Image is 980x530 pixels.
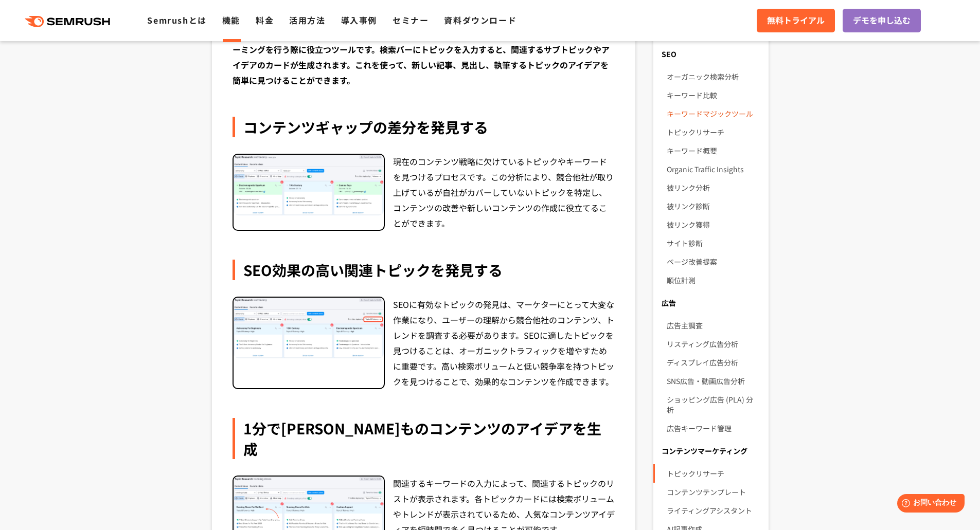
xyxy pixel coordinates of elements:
[233,260,615,280] div: SEO効果の高い関連トピックを発見する
[341,14,377,26] a: 導入事例
[667,215,760,234] a: 被リンク獲得
[757,9,835,32] a: 無料トライアル
[233,117,615,137] div: コンテンツギャップの差分を発見する
[393,297,615,389] div: SEOに有効なトピックの発見は、マーケターにとって大変な作業になり、ユーザーの理解から競合他社のコンテンツ、トレンドを調査する必要があります。SEOに適したトピックを見つけることは、オーガニック...
[667,464,760,483] a: トピックリサーチ
[393,154,615,231] div: 現在のコンテンツ戦略に欠けているトピックやキーワードを見つけるプロセスです。この分析により、競合他社が取り上げているが自社がカバーしていないトピックを特定し、コンテンツの改善や新しいコンテンツの...
[853,14,911,27] span: デモを申し込む
[667,234,760,252] a: サイト診断
[667,316,760,335] a: 広告主調査
[256,14,274,26] a: 料金
[767,14,825,27] span: 無料トライアル
[147,14,206,26] a: Semrushとは
[393,14,429,26] a: セミナー
[667,501,760,520] a: ライティングアシスタント
[667,67,760,86] a: オーガニック検索分析
[888,490,969,519] iframe: Help widget launcher
[667,483,760,501] a: コンテンツテンプレート
[667,104,760,123] a: キーワードマジックツール
[667,353,760,372] a: ディスプレイ広告分析
[667,372,760,390] a: SNS広告・動画広告分析
[233,418,615,459] div: 1分で[PERSON_NAME]ものコンテンツのアイデアを生成
[653,294,768,312] div: 広告
[667,141,760,160] a: キーワード概要
[667,197,760,215] a: 被リンク診断
[289,14,325,26] a: 活用方法
[653,45,768,63] div: SEO
[667,271,760,289] a: 順位計測
[233,26,615,88] div: トピックリサーチは、SEO担当者やコンテンツライター、ストラテジストがコンテンツのブレーンストーミングを行う際に役立つツールです。検索バーにトピックを入力すると、関連するサブトピックやアイデアの...
[444,14,516,26] a: 資料ダウンロード
[222,14,240,26] a: 機能
[667,86,760,104] a: キーワード比較
[667,252,760,271] a: ページ改善提案
[667,390,760,419] a: ショッピング広告 (PLA) 分析
[667,335,760,353] a: リスティング広告分析
[653,442,768,460] div: コンテンツマーケティング
[843,9,921,32] a: デモを申し込む
[667,178,760,197] a: 被リンク分析
[667,160,760,178] a: Organic Traffic Insights
[234,298,384,358] img: SEO効果の高い関連トピックを発見する
[667,123,760,141] a: トピックリサーチ
[234,155,384,215] img: コンテンツギャップの差分を発見する
[667,419,760,437] a: 広告キーワード管理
